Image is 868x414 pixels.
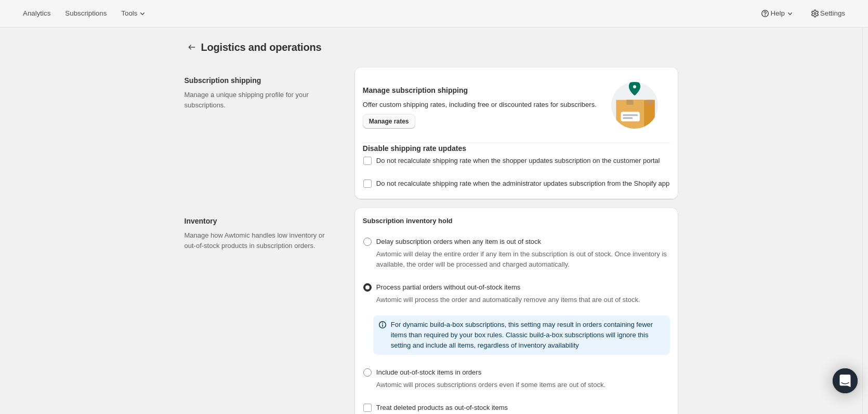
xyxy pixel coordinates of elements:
[363,114,415,129] a: Manage rates
[115,6,154,21] button: Tools
[17,6,57,21] button: Analytics
[391,320,666,351] p: For dynamic build-a-box subscriptions, this setting may result in orders containing fewer items t...
[185,216,338,226] h2: Inventory
[376,283,520,291] span: Process partial orders without out-of-stock items
[376,381,606,389] span: Awtomic will proces subscriptions orders even if some items are out of stock.
[376,157,660,164] span: Do not recalculate shipping rate when the shopper updates subscription on the customer portal
[65,9,107,18] span: Subscriptions
[121,9,137,18] span: Tools
[201,42,322,53] span: Logistics and operations
[770,9,784,18] span: Help
[820,9,845,18] span: Settings
[376,238,541,245] span: Delay subscription orders when any item is out of stock
[376,368,481,376] span: Include out-of-stock items in orders
[376,180,669,187] span: Do not recalculate shipping rate when the administrator updates subscription from the Shopify app
[833,368,858,393] div: Open Intercom Messenger
[23,9,50,18] span: Analytics
[185,90,338,111] p: Manage a unique shipping profile for your subscriptions.
[376,404,508,411] span: Treat deleted products as out-of-stock items
[363,100,599,110] p: Offer custom shipping rates, including free or discounted rates for subscribers.
[59,6,113,21] button: Subscriptions
[363,85,599,95] h2: Manage subscription shipping
[363,143,670,154] h2: Disable shipping rate updates
[754,6,801,21] button: Help
[376,296,640,303] span: Awtomic will process the order and automatically remove any items that are out of stock.
[185,230,338,251] p: Manage how Awtomic handles low inventory or out-of-stock products in subscription orders.
[363,216,670,226] h2: Subscription inventory hold
[804,6,851,21] button: Settings
[369,117,409,126] span: Manage rates
[185,40,199,54] button: Settings
[376,250,667,268] span: Awtomic will delay the entire order if any item in the subscription is out of stock. Once invento...
[185,75,338,86] h2: Subscription shipping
